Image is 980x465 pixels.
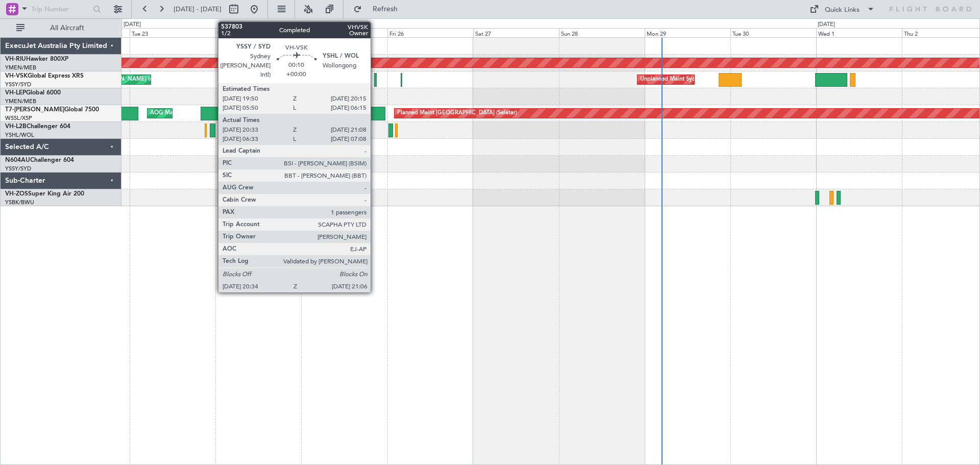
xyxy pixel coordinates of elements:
[5,191,28,197] span: VH-ZOS
[825,5,860,15] div: Quick Links
[5,90,26,96] span: VH-LEP
[5,157,74,163] a: N604AUChallenger 604
[387,28,473,37] div: Fri 26
[174,5,222,14] span: [DATE] - [DATE]
[5,157,30,163] span: N604AU
[150,106,264,121] div: AOG Maint London ([GEOGRAPHIC_DATA])
[645,28,730,37] div: Mon 29
[5,131,34,139] a: YSHL/WOL
[640,72,766,87] div: Unplanned Maint Sydney ([PERSON_NAME] Intl)
[5,124,27,130] span: VH-L2B
[818,20,835,29] div: [DATE]
[5,107,99,113] a: T7-[PERSON_NAME]Global 7500
[5,199,34,206] a: YSBK/BWU
[124,20,141,29] div: [DATE]
[11,20,111,36] button: All Aircraft
[5,107,64,113] span: T7-[PERSON_NAME]
[5,97,36,105] a: YMEN/MEB
[31,2,90,17] input: Trip Number
[364,6,407,13] span: Refresh
[5,56,26,62] span: VH-RIU
[5,191,84,197] a: VH-ZOSSuper King Air 200
[5,124,70,130] a: VH-L2BChallenger 604
[215,28,301,37] div: Wed 24
[5,56,68,62] a: VH-RIUHawker 800XP
[5,81,31,88] a: YSSY/SYD
[730,28,816,37] div: Tue 30
[5,114,32,122] a: WSSL/XSP
[5,90,61,96] a: VH-LEPGlobal 6000
[397,106,517,121] div: Planned Maint [GEOGRAPHIC_DATA] (Seletar)
[301,28,387,37] div: Thu 25
[804,1,880,17] button: Quick Links
[27,25,108,32] span: All Aircraft
[5,73,84,79] a: VH-VSKGlobal Express XRS
[5,165,31,173] a: YSSY/SYD
[5,64,36,71] a: YMEN/MEB
[473,28,559,37] div: Sat 27
[349,1,410,17] button: Refresh
[559,28,645,37] div: Sun 28
[816,28,902,37] div: Wed 1
[130,28,215,37] div: Tue 23
[5,73,28,79] span: VH-VSK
